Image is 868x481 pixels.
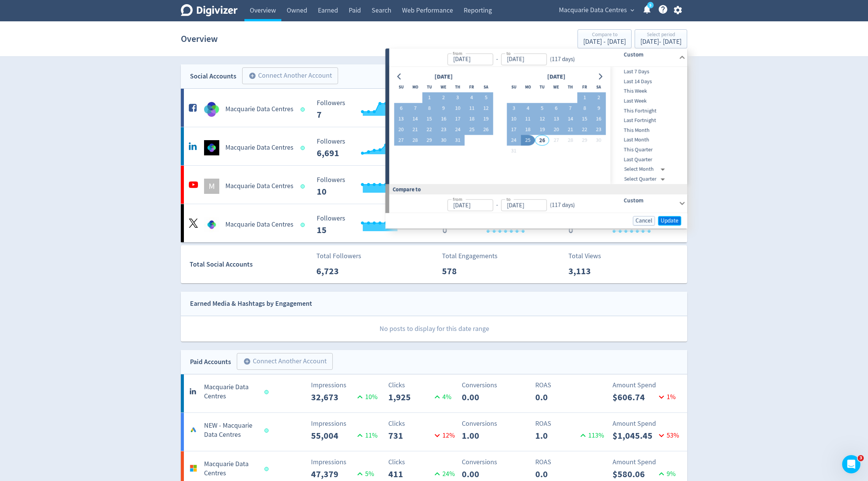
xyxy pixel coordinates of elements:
button: 10 [507,114,521,125]
div: - [493,201,501,209]
div: Last 7 Days [611,67,686,77]
p: $1,045.45 [613,429,656,443]
svg: Followers 7 [313,99,427,120]
a: Macquarie Data Centres undefinedMacquarie Data Centres Followers 7 Followers 7 40% Engagements 0 ... [181,89,687,127]
button: 31 [507,146,521,157]
p: 4 % [432,392,452,402]
button: 4 [521,103,535,114]
button: 23 [436,125,450,135]
button: 20 [394,125,408,135]
div: This Week [611,86,686,96]
h5: Macquarie Data Centres [225,220,294,229]
span: This Week [611,87,686,96]
div: Paid Accounts [190,356,231,368]
a: Connect Another Account [231,354,333,370]
p: Amount Spend [613,419,681,429]
button: 26 [535,135,549,146]
button: 16 [436,114,450,125]
iframe: Intercom live chat [842,455,860,473]
div: This Quarter [611,145,686,155]
h5: Macquarie Data Centres [225,105,294,114]
th: Saturday [592,82,606,93]
span: 3 [858,455,864,461]
button: 1 [422,93,436,103]
button: 17 [451,114,465,125]
svg: Followers 15 [313,215,427,235]
span: Last 7 Days [611,68,686,76]
span: add_circle [243,358,251,365]
th: Wednesday [549,82,563,93]
div: This Fortnight [611,106,686,116]
button: 4 [465,93,479,103]
p: 32,673 [311,390,355,404]
div: Last 14 Days [611,77,686,86]
button: 20 [549,125,563,135]
p: Conversions [462,419,531,429]
button: 5 [535,103,549,114]
span: Update [661,218,678,224]
button: 27 [394,135,408,146]
button: 25 [521,135,535,146]
p: Clicks [388,419,457,429]
th: Monday [408,82,422,93]
button: 10 [451,103,465,114]
span: This Quarter [611,145,686,154]
span: Data last synced: 25 Aug 2025, 9:02pm (AEST) [301,107,307,112]
div: Select Month [624,165,668,174]
span: Last Month [611,136,686,144]
svg: linkedin [189,386,198,395]
span: Macquarie Data Centres [559,4,627,16]
button: 3 [507,103,521,114]
button: Connect Another Account [237,353,333,370]
p: ROAS [535,380,604,390]
th: Sunday [394,82,408,93]
button: 9 [436,103,450,114]
span: Last Week [611,97,686,105]
p: Clicks [388,380,457,390]
p: Amount Spend [613,380,681,390]
button: 19 [535,125,549,135]
div: Social Accounts [190,71,236,82]
button: 5 [479,93,493,103]
div: Select period [640,32,681,38]
th: Thursday [563,82,578,93]
button: 8 [422,103,436,114]
p: 55,004 [311,429,355,443]
img: Macquarie Data Centres undefined [204,140,219,155]
div: Last Week [611,96,686,106]
button: Update [658,216,681,225]
span: expand_more [629,7,636,14]
span: This Month [611,126,686,134]
button: 29 [578,135,592,146]
p: 1 % [656,392,676,402]
button: 22 [422,125,436,135]
button: 13 [549,114,563,125]
button: 19 [479,114,493,125]
h5: Macquarie Data Centres [204,383,257,401]
button: 30 [592,135,606,146]
button: 29 [422,135,436,146]
a: 5 [647,2,654,8]
button: 24 [507,135,521,146]
svg: Followers 6,691 [313,138,427,158]
div: - [493,55,501,64]
button: 31 [451,135,465,146]
th: Tuesday [422,82,436,93]
button: Macquarie Data Centres [556,4,636,16]
button: 16 [592,114,606,125]
span: Last Quarter [611,155,686,164]
div: from-to(117 days)Custom [389,48,687,67]
span: This Fortnight [611,107,686,115]
p: 0.00 [462,467,506,481]
button: 22 [578,125,592,135]
img: Macquarie Data Centres undefined [204,102,219,117]
p: Total Views [568,251,612,261]
p: $580.06 [613,467,656,481]
img: Macquarie Data Centres undefined [204,217,219,232]
div: ( 117 days ) [547,55,578,64]
h5: Macquarie Data Centres [225,182,294,191]
p: Clicks [388,457,457,467]
p: Impressions [311,419,380,429]
div: from-to(117 days)Custom [389,67,687,184]
button: 11 [465,103,479,114]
